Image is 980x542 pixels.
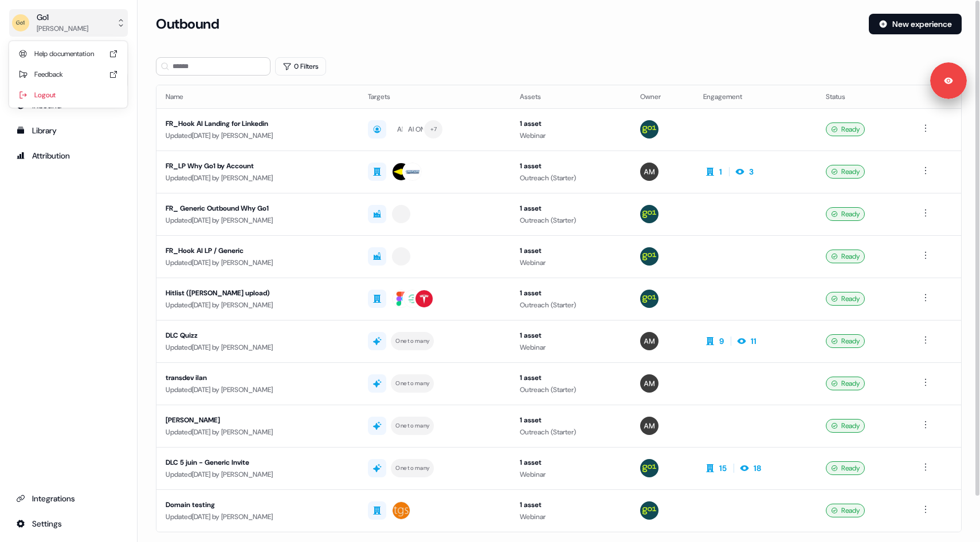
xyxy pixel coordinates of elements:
[9,9,128,37] button: Go1[PERSON_NAME]
[9,41,127,108] div: Go1[PERSON_NAME]
[37,11,88,23] div: Go1
[37,23,88,34] div: [PERSON_NAME]
[14,64,123,85] div: Feedback
[14,43,123,64] div: Help documentation
[14,85,123,105] div: Logout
